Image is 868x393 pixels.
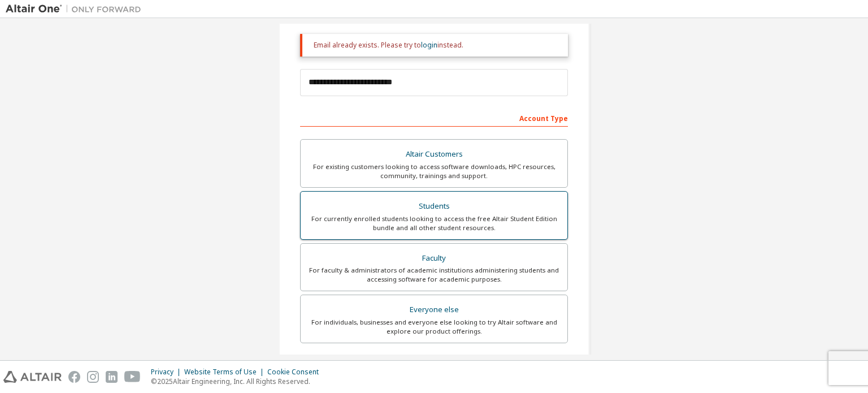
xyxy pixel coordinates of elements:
[421,40,437,50] a: login
[151,377,325,386] p: © 2025 Altair Engineering, Inc. All Rights Reserved.
[124,371,141,383] img: youtube.svg
[307,162,561,180] div: For existing customers looking to access software downloads, HPC resources, community, trainings ...
[300,109,568,127] div: Account Type
[307,198,561,214] div: Students
[314,41,559,50] div: Email already exists. Please try to instead.
[267,368,325,377] div: Cookie Consent
[106,371,118,383] img: linkedin.svg
[184,368,267,377] div: Website Terms of Use
[307,214,561,232] div: For currently enrolled students looking to access the free Altair Student Edition bundle and all ...
[87,371,99,383] img: instagram.svg
[151,368,184,377] div: Privacy
[3,371,62,383] img: altair_logo.svg
[68,371,80,383] img: facebook.svg
[307,302,561,318] div: Everyone else
[307,251,561,266] div: Faculty
[307,146,561,162] div: Altair Customers
[6,3,147,15] img: Altair One
[307,266,561,284] div: For faculty & administrators of academic institutions administering students and accessing softwa...
[307,318,561,336] div: For individuals, businesses and everyone else looking to try Altair software and explore our prod...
